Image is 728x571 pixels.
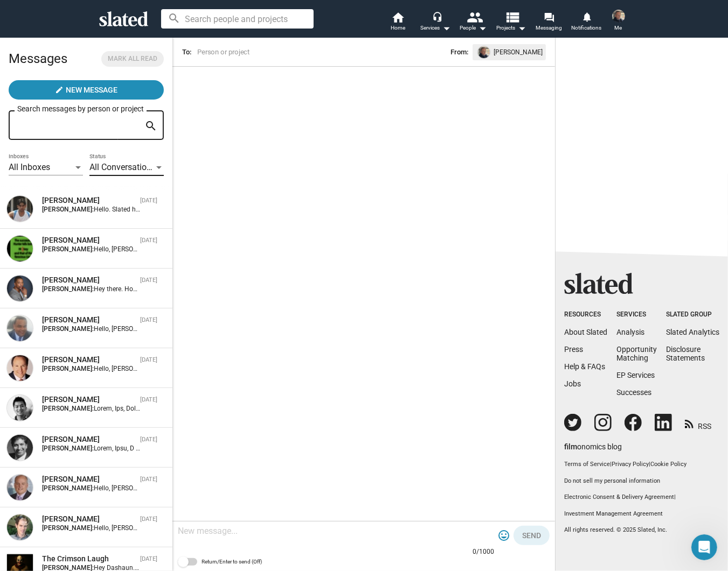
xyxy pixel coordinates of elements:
mat-icon: notifications [581,11,592,22]
p: All rights reserved. © 2025 Slated, Inc. [564,526,719,534]
time: [DATE] [140,237,157,244]
a: Jobs [564,379,581,388]
strong: [PERSON_NAME]: [42,325,94,333]
a: OpportunityMatching [616,345,657,362]
strong: [PERSON_NAME]: [42,524,94,532]
strong: [PERSON_NAME]: [42,285,94,293]
mat-icon: create [55,86,64,94]
time: [DATE] [140,356,157,363]
a: Analysis [616,328,644,336]
img: Asad Sultan [7,435,33,461]
div: Thomas Cardwell [42,315,136,325]
button: New Message [9,80,164,100]
span: To: [182,48,191,56]
span: Projects [496,22,526,34]
span: New Message [66,80,117,100]
img: undefined [478,46,490,58]
a: Cookie Policy [650,461,687,468]
div: Britt Vaughn [42,235,136,245]
mat-icon: arrow_drop_down [515,22,528,34]
img: Scott Allison [7,475,33,500]
mat-hint: 0/1000 [473,548,494,556]
img: Normann Pokorny [612,10,625,23]
button: People [455,11,493,34]
a: Home [379,11,417,34]
span: [PERSON_NAME] [494,46,543,58]
time: [DATE] [140,436,157,443]
mat-icon: headset_mic [432,12,442,22]
div: Services [421,22,451,34]
a: Privacy Policy [612,461,649,468]
a: Notifications [568,11,606,34]
mat-icon: people [467,9,482,25]
mat-icon: forum [544,12,554,22]
button: Normann PokornyMe [606,8,632,36]
div: People [460,22,487,34]
strong: [PERSON_NAME]: [42,484,94,492]
span: Messaging [536,22,562,34]
span: Home [391,22,405,34]
div: babu dahal [42,195,136,206]
div: Scott Allison [42,474,136,484]
span: All Inboxes [9,162,50,172]
div: Asad Sultan [42,434,136,445]
a: DisclosureStatements [666,345,705,362]
div: Steven Krone [42,355,136,365]
mat-icon: arrow_drop_down [476,22,489,34]
a: filmonomics blog [564,433,622,452]
div: The Crimson Laugh [42,554,136,564]
a: EP Services [616,371,655,379]
mat-icon: arrow_drop_down [440,22,453,34]
button: Mark all read [101,51,164,67]
time: [DATE] [140,316,157,323]
a: About Slated [564,328,607,336]
span: | [674,494,676,500]
time: [DATE] [140,476,157,483]
strong: [PERSON_NAME]: [42,445,94,452]
a: Slated Analytics [666,328,719,336]
span: | [610,461,612,468]
div: Slated Group [666,311,719,319]
time: [DATE] [140,277,157,284]
mat-icon: tag_faces [497,529,510,542]
mat-icon: home [392,11,405,24]
a: Press [564,345,583,354]
div: Jermond Jenkins [42,275,136,285]
span: Return/Enter to send (Off) [202,555,262,568]
img: Thomas Cardwell [7,315,33,341]
div: Pat Lee [42,394,136,405]
div: Services [616,311,657,319]
iframe: Intercom live chat [691,534,717,560]
strong: [PERSON_NAME]: [42,405,94,412]
time: [DATE] [140,396,157,403]
strong: [PERSON_NAME]: [42,365,94,372]
a: Investment Management Agreement [564,510,719,518]
img: Steven Krone [7,355,33,381]
div: Resources [564,311,607,319]
button: Do not sell my personal information [564,477,719,485]
span: All Conversations [89,162,156,172]
a: Messaging [530,11,568,34]
h2: Messages [9,46,67,72]
span: | [649,461,650,468]
span: Notifications [572,22,602,34]
img: Jermond Jenkins [7,276,33,301]
span: Send [522,526,541,545]
span: Hello. Slated has sent me a note that you're interested in investing in movies. Did they get that... [94,206,536,213]
span: Mark all read [108,53,157,65]
img: Britt Vaughn [7,236,33,262]
strong: [PERSON_NAME]: [42,206,94,213]
a: RSS [685,415,711,432]
strong: [PERSON_NAME]: [42,245,94,253]
time: [DATE] [140,516,157,523]
input: Search people and projects [161,9,314,29]
span: film [564,442,577,451]
a: Help & FAQs [564,362,605,371]
img: Sam Banks [7,514,33,540]
img: Pat Lee [7,395,33,421]
mat-icon: search [144,118,157,135]
button: Services [417,11,455,34]
a: Terms of Service [564,461,610,468]
a: Successes [616,388,651,397]
time: [DATE] [140,555,157,562]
